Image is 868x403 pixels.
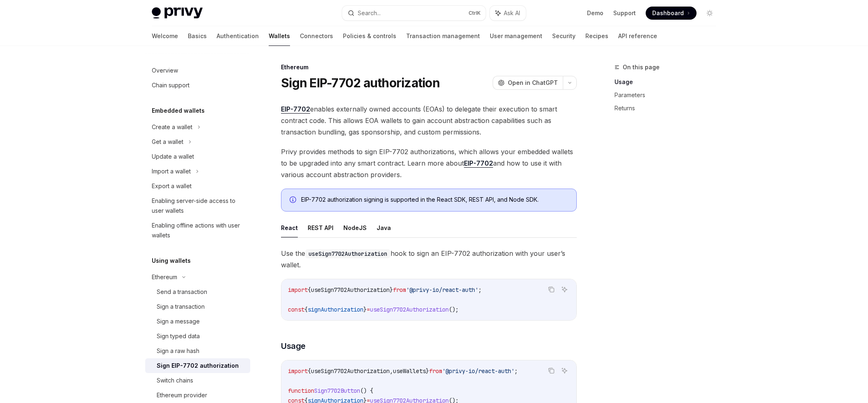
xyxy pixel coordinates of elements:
h5: Embedded wallets [152,106,205,116]
div: Create a wallet [152,122,192,132]
span: function [288,387,314,394]
div: Ethereum provider [157,390,207,400]
span: import [288,367,308,375]
h1: Sign EIP-7702 authorization [281,75,440,90]
div: Sign a raw hash [157,346,199,356]
span: useSign7702Authorization [311,286,390,294]
a: Enabling offline actions with user wallets [145,218,250,243]
div: Send a transaction [157,287,207,297]
span: Open in ChatGPT [508,79,558,87]
button: REST API [308,218,333,237]
span: } [363,306,367,313]
a: Export a wallet [145,179,250,194]
div: Sign a transaction [157,302,205,312]
button: Copy the contents from the code block [546,284,557,295]
span: useSign7702Authorization [311,367,390,375]
a: Security [552,26,576,46]
span: ; [514,367,518,375]
span: On this page [623,62,660,72]
a: Parameters [614,89,723,102]
a: Usage [614,75,723,89]
div: Enabling server-side access to user wallets [152,196,245,216]
span: Ctrl K [468,10,481,16]
button: Ask AI [559,365,570,376]
a: User management [490,26,542,46]
span: '@privy-io/react-auth' [442,367,514,375]
a: Connectors [300,26,333,46]
button: Toggle dark mode [703,7,716,20]
span: import [288,286,308,294]
svg: Info [290,196,298,205]
a: Enabling server-side access to user wallets [145,194,250,218]
a: Sign EIP-7702 authorization [145,358,250,373]
div: Import a wallet [152,166,191,176]
a: Send a transaction [145,285,250,299]
span: (); [449,306,459,313]
div: Ethereum [152,272,177,282]
button: Open in ChatGPT [493,76,563,90]
div: Export a wallet [152,181,192,191]
button: NodeJS [343,218,367,237]
div: Sign EIP-7702 authorization [157,361,239,371]
a: Demo [587,9,603,17]
a: Chain support [145,78,250,93]
div: EIP-7702 authorization signing is supported in the React SDK, REST API, and Node SDK. [301,196,568,205]
span: { [304,306,308,313]
span: , [390,367,393,375]
span: useSign7702Authorization [370,306,449,313]
a: Wallets [269,26,290,46]
div: Sign a message [157,316,200,326]
span: Usage [281,340,306,352]
span: Dashboard [652,9,684,17]
code: useSign7702Authorization [305,249,391,258]
a: Recipes [585,26,608,46]
a: Sign a transaction [145,299,250,314]
span: } [426,367,429,375]
span: Sign7702Button [314,387,360,394]
a: Overview [145,63,250,78]
span: const [288,306,304,313]
div: Get a wallet [152,137,183,147]
a: Policies & controls [343,26,396,46]
span: signAuthorization [308,306,363,313]
img: light logo [152,7,203,19]
span: enables externally owned accounts (EOAs) to delegate their execution to smart contract code. This... [281,103,577,138]
div: Sign typed data [157,331,200,341]
a: Ethereum provider [145,388,250,403]
a: Transaction management [406,26,480,46]
a: Welcome [152,26,178,46]
div: Switch chains [157,376,193,385]
span: from [429,367,442,375]
a: API reference [618,26,657,46]
a: Basics [188,26,207,46]
span: Privy provides methods to sign EIP-7702 authorizations, which allows your embedded wallets to be ... [281,146,577,180]
div: Ethereum [281,63,577,71]
div: Overview [152,66,178,75]
button: Ask AI [490,6,526,20]
a: Switch chains [145,373,250,388]
a: EIP-7702 [464,159,493,168]
a: Dashboard [646,7,697,20]
h5: Using wallets [152,256,191,266]
div: Chain support [152,80,190,90]
span: from [393,286,406,294]
a: Authentication [217,26,259,46]
a: Sign typed data [145,329,250,344]
div: Search... [358,8,381,18]
span: useWallets [393,367,426,375]
button: Search...CtrlK [342,6,486,20]
button: Copy the contents from the code block [546,365,557,376]
button: Ask AI [559,284,570,295]
div: Update a wallet [152,152,194,162]
a: Update a wallet [145,149,250,164]
span: ; [478,286,482,294]
span: Use the hook to sign an EIP-7702 authorization with your user’s wallet. [281,248,577,271]
div: Enabling offline actions with user wallets [152,221,245,240]
button: Java [377,218,391,237]
span: '@privy-io/react-auth' [406,286,478,294]
button: React [281,218,298,237]
span: Ask AI [504,9,520,17]
a: EIP-7702 [281,105,310,114]
span: } [390,286,393,294]
a: Support [613,9,636,17]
